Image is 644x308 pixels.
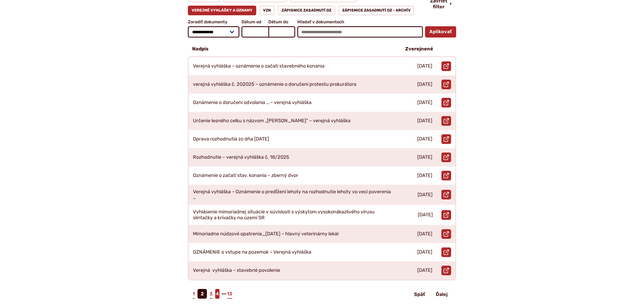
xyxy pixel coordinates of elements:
p: Verejná vyhláška – Oznámenie o predĺžení lehoty na rozhodnutie lehoty vo veci poverenia … [193,189,392,201]
p: Oznámenie o doručení odvolania … – verejná vyhláška [193,100,312,106]
a: Zápisnice zasadnutí OZ [278,6,335,15]
p: [DATE] [417,118,432,124]
span: Dátum od [241,20,268,24]
a: 4 [215,289,219,299]
span: Späť [414,291,425,297]
a: 13 [226,289,233,299]
p: Rozhodnutie – verejná vyhláška č. 18/2025 [193,154,289,160]
p: [DATE] [417,100,432,106]
p: Určenie lesného celku s názvom „[PERSON_NAME]“ – verejná vyhláška [193,118,350,124]
span: Hľadať v dokumentoch [297,20,423,24]
span: Dátum do [268,20,295,24]
p: [DATE] [417,173,432,179]
p: [DATE] [418,212,433,218]
p: Vyhlásenie mimoriadnej situácie v súvislosti s výskytom vysokonákazlivého vírusu slintačky a krív... [193,209,393,221]
p: [DATE] [417,136,432,142]
span: Zoradiť dokumenty [188,20,239,24]
input: Dátum do [268,26,295,38]
a: Zápisnice zasadnutí OZ - ARCHÍV [338,6,414,15]
span: 2 [197,289,207,299]
p: Verejná vyhláška – stavebné povolenie [193,268,280,273]
span: Ďalej [436,291,448,297]
p: [DATE] [418,192,433,198]
p: [DATE] [417,81,432,87]
p: [DATE] [417,249,432,255]
span: ··· [222,289,226,299]
a: VZN [259,6,275,15]
a: Verejné vyhlášky a oznamy [188,6,256,15]
button: Aplikovať [425,26,456,38]
p: Zverejnené [405,46,433,52]
p: [DATE] [417,63,432,69]
p: Verejná vyhláška – oznámenie o začatí stavebného konania [193,63,324,69]
p: Oznámenie o začatí stav. konania – zberný dvor [193,173,298,179]
select: Zoradiť dokumenty [188,26,239,38]
p: Oprava rozhodnutia zo dňa [DATE] [193,136,269,142]
p: [DATE] [417,231,432,237]
a: 1 [192,289,195,299]
p: Mimoriadne núdzové opatrenia_[DATE] – hlavný veterinárny lekár [193,231,339,237]
a: Späť [410,290,429,299]
input: Hľadať v dokumentoch [297,26,423,38]
a: 3 [209,289,213,299]
p: OZNÁMENIE o vstupe na pozemok – Verejná vyhláška [193,249,311,255]
p: [DATE] [417,154,432,160]
p: Nadpis [192,46,208,52]
input: Dátum od [241,26,268,38]
p: verejná vyhláška č. 202025 – oznámenie o doručení protestu prokurátora [193,81,356,87]
p: [DATE] [417,268,432,273]
a: Ďalej [431,290,452,299]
